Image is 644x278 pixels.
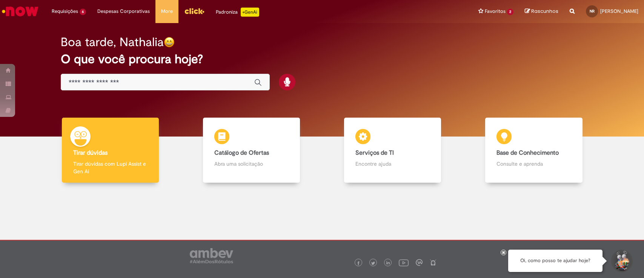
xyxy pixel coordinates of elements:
div: Padroniza [216,8,259,17]
p: Encontre ajuda [355,160,430,168]
a: Serviços de TI Encontre ajuda [322,118,463,183]
p: Abra uma solicitação [214,160,289,168]
a: Catálogo de Ofertas Abra uma solicitação [181,118,322,183]
img: happy-face.png [164,37,175,48]
img: ServiceNow [1,4,40,19]
b: Base de Conhecimento [496,149,559,157]
div: Oi, como posso te ajudar hoje? [508,250,603,272]
b: Serviços de TI [355,149,394,157]
a: Base de Conhecimento Consulte e aprenda [463,118,604,183]
span: Despesas Corporativas [97,8,150,15]
span: Rascunhos [531,8,558,15]
span: [PERSON_NAME] [600,8,638,14]
a: Rascunhos [525,8,558,15]
h2: Boa tarde, Nathalia [61,36,164,49]
img: logo_footer_naosei.png [430,259,437,266]
span: Requisições [52,8,78,15]
img: logo_footer_workplace.png [416,259,423,266]
p: Tirar dúvidas com Lupi Assist e Gen Ai [73,160,148,175]
img: logo_footer_youtube.png [399,258,409,267]
p: +GenAi [241,8,259,17]
img: logo_footer_facebook.png [357,261,360,265]
b: Tirar dúvidas [73,149,108,157]
img: logo_footer_linkedin.png [386,261,390,266]
img: logo_footer_ambev_rotulo_gray.png [190,248,233,263]
img: click_logo_yellow_360x200.png [184,5,204,17]
span: NR [590,9,595,14]
p: Consulte e aprenda [496,160,571,168]
b: Catálogo de Ofertas [214,149,269,157]
span: More [161,8,173,15]
button: Iniciar Conversa de Suporte [610,250,633,272]
span: 2 [507,9,513,15]
h2: O que você procura hoje? [61,53,583,66]
span: 6 [80,9,86,15]
a: Tirar dúvidas Tirar dúvidas com Lupi Assist e Gen Ai [40,118,181,183]
span: Favoritos [485,8,506,15]
img: logo_footer_twitter.png [371,261,375,265]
